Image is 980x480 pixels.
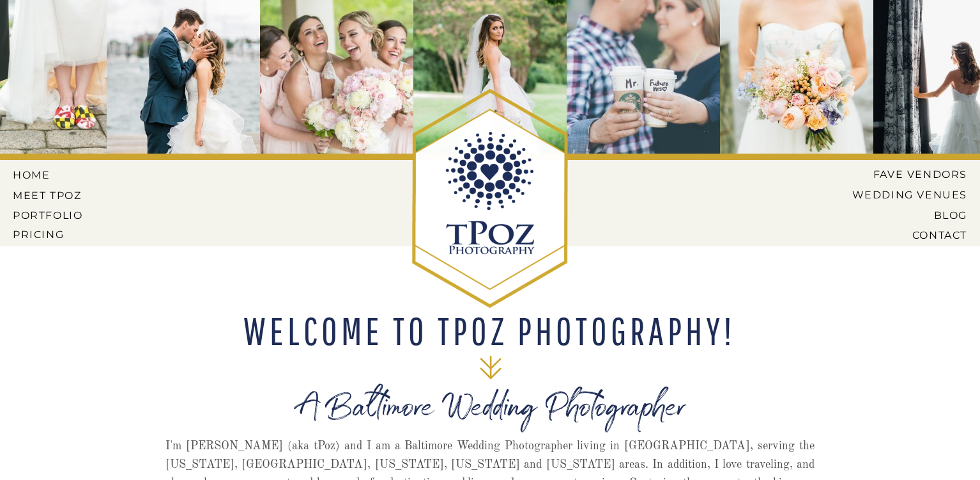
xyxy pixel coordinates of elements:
a: Wedding Venues [832,189,967,200]
a: BLOG [842,209,967,221]
a: PORTFOLIO [13,209,86,221]
h1: A Baltimore Wedding Photographer [201,398,779,441]
a: Fave Vendors [862,168,967,180]
a: Pricing [13,228,86,240]
h2: WELCOME TO tPoz Photography! [235,312,744,350]
a: MEET tPoz [13,189,82,201]
a: CONTACT [867,229,967,241]
a: HOME [13,169,70,180]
